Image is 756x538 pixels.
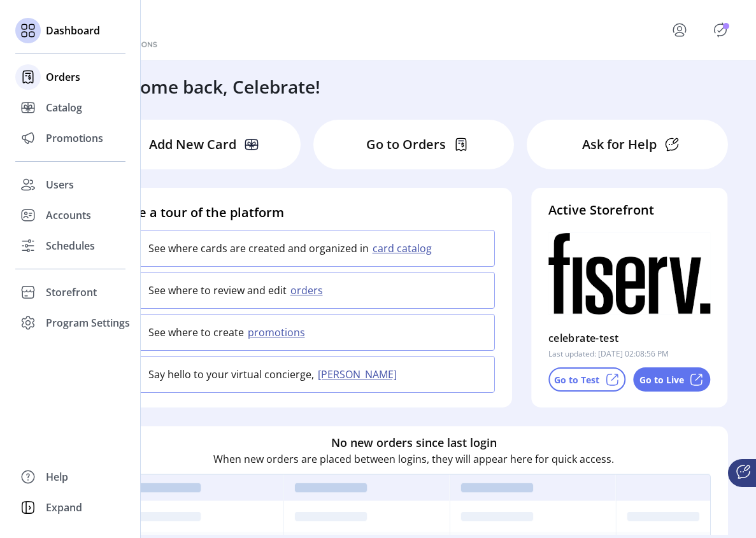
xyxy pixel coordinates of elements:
p: celebrate-test [548,328,619,348]
span: Catalog [46,100,82,115]
span: Dashboard [46,23,100,38]
span: Storefront [46,285,97,300]
p: See where cards are created and organized in [148,241,369,256]
p: Add New Card [149,135,236,154]
h4: Active Storefront [548,201,711,220]
span: Orders [46,69,80,85]
p: When new orders are placed between logins, they will appear here for quick access. [213,451,614,467]
button: menu [654,15,710,45]
button: card catalog [369,241,439,256]
span: Program Settings [46,315,130,330]
p: See where to review and edit [148,283,287,298]
p: Say hello to your virtual concierge, [148,367,314,382]
span: Expand [46,500,82,515]
button: [PERSON_NAME] [314,367,404,382]
h6: No new orders since last login [331,434,497,451]
p: Go to Orders [366,135,446,154]
h3: Welcome back, Celebrate! [99,73,320,100]
span: Help [46,469,68,485]
p: See where to create [148,325,244,340]
p: Go to Test [554,373,599,386]
span: Schedules [46,238,95,253]
p: Ask for Help [582,135,657,154]
span: Promotions [46,131,103,146]
p: Last updated: [DATE] 02:08:56 PM [548,348,669,360]
h4: Take a tour of the platform [117,203,495,222]
button: Publisher Panel [710,20,731,40]
button: orders [287,283,331,298]
span: Users [46,177,74,192]
span: Accounts [46,208,91,223]
p: Go to Live [639,373,684,386]
button: promotions [244,325,313,340]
